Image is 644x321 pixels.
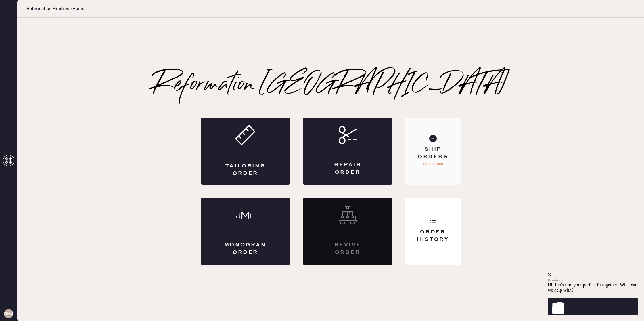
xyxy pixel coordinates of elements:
h3: RMA [4,312,13,316]
div: Ship Orders [410,146,456,160]
div: Interested? Contact us at care@hemster.co [303,198,392,265]
div: Tailoring Order [224,163,267,177]
p: 1 Unshipped [423,160,443,167]
div: Revive order [326,241,369,256]
h2: Reformation [GEOGRAPHIC_DATA] [153,74,509,97]
div: Monogram Order [224,241,267,256]
div: Order History [410,229,456,243]
span: Reformation Montrose Home [26,6,84,12]
div: Repair Order [326,161,369,176]
iframe: Front Chat [548,241,643,320]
